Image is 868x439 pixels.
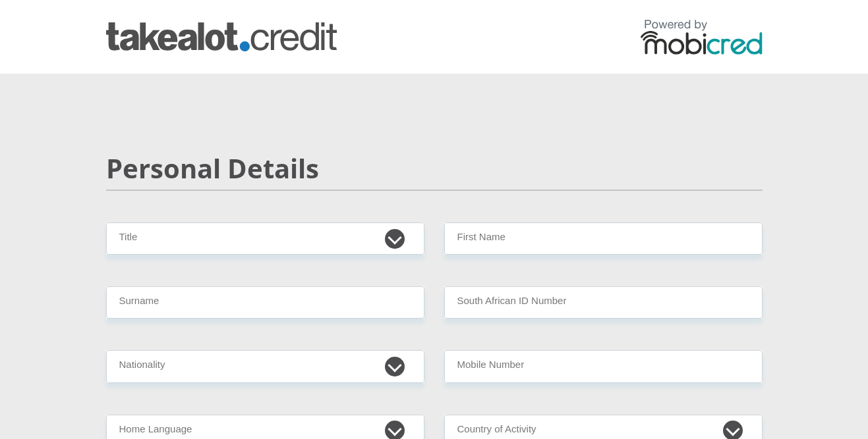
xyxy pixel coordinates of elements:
[641,19,763,55] img: powered by mobicred logo
[106,286,424,319] input: Surname
[444,286,763,319] input: ID Number
[444,222,763,255] input: First Name
[106,153,763,184] h2: Personal Details
[444,350,763,382] input: Contact Number
[106,22,337,51] img: takealot_credit logo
